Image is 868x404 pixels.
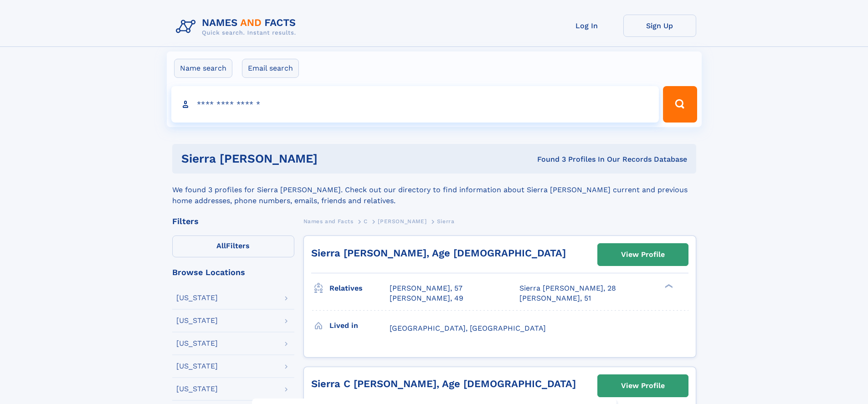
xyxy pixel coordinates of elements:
[176,294,218,302] div: [US_STATE]
[172,268,294,276] div: Browse Locations
[242,59,299,78] label: Email search
[303,215,354,227] a: Names and Facts
[623,15,696,37] a: Sign Up
[181,153,427,164] h1: Sierra [PERSON_NAME]
[621,244,665,265] div: View Profile
[172,15,303,39] img: Logo Names and Facts
[663,86,697,123] button: Search Button
[172,235,294,257] label: Filters
[311,378,576,389] a: Sierra C [PERSON_NAME], Age [DEMOGRAPHIC_DATA]
[174,59,232,78] label: Name search
[427,154,687,164] div: Found 3 Profiles In Our Records Database
[519,293,591,303] a: [PERSON_NAME], 51
[390,283,462,293] a: [PERSON_NAME], 57
[176,385,218,393] div: [US_STATE]
[621,375,665,396] div: View Profile
[329,281,390,296] h3: Relatives
[550,15,623,37] a: Log In
[519,283,616,293] a: Sierra [PERSON_NAME], 28
[364,215,368,227] a: C
[176,340,218,347] div: [US_STATE]
[390,324,546,332] span: [GEOGRAPHIC_DATA], [GEOGRAPHIC_DATA]
[311,247,566,259] a: Sierra [PERSON_NAME], Age [DEMOGRAPHIC_DATA]
[172,174,696,206] div: We found 3 profiles for Sierra [PERSON_NAME]. Check out our directory to find information about S...
[390,293,463,303] a: [PERSON_NAME], 49
[216,241,226,250] span: All
[598,375,688,397] a: View Profile
[663,283,673,289] div: ❯
[172,217,294,225] div: Filters
[378,215,426,227] a: [PERSON_NAME]
[171,86,659,123] input: search input
[176,317,218,324] div: [US_STATE]
[598,244,688,266] a: View Profile
[176,363,218,370] div: [US_STATE]
[329,318,390,333] h3: Lived in
[378,218,426,225] span: [PERSON_NAME]
[437,218,455,225] span: Sierra
[364,218,368,225] span: C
